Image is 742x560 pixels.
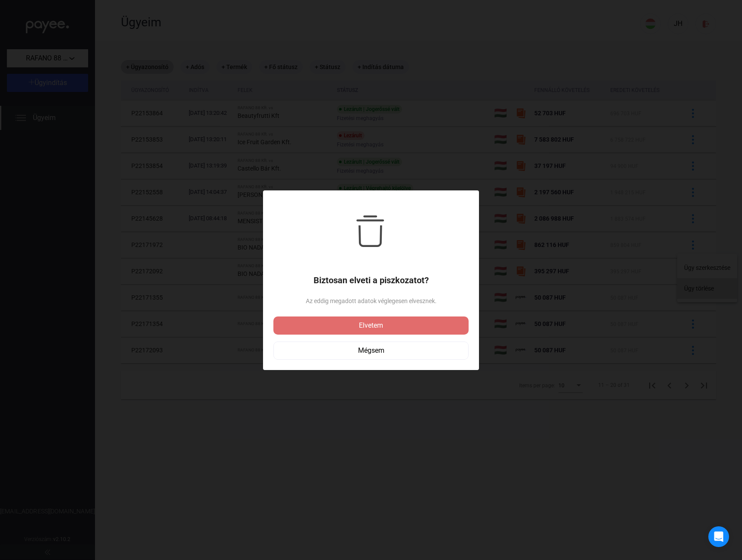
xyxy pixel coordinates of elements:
div: Elvetem [276,320,466,331]
span: Az eddig megadott adatok véglegesen elvesznek. [273,296,469,306]
button: Mégsem [273,342,469,360]
button: Elvetem [273,316,469,335]
div: Open Intercom Messenger [708,526,729,547]
h1: Biztosan elveti a piszkozatot? [273,275,469,285]
img: trash-black [355,215,387,247]
div: Mégsem [276,345,466,356]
